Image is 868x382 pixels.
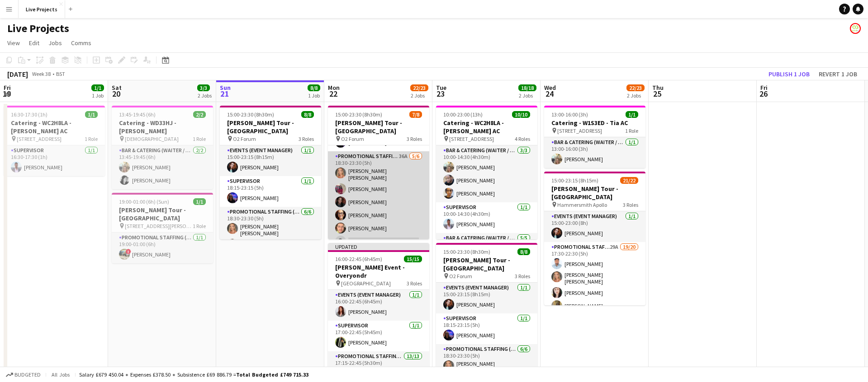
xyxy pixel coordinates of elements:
span: 15:00-23:30 (8h30m) [335,111,382,118]
a: Edit [25,37,43,49]
span: O2 Forum [233,135,256,142]
span: 7/8 [409,111,422,118]
span: 15:00-23:15 (8h15m) [551,177,598,184]
app-card-role: Promotional Staffing (Exhibition Host)36A5/618:30-23:30 (5h)[PERSON_NAME] [PERSON_NAME][PERSON_NA... [328,151,429,250]
span: 22 [327,89,340,99]
span: ! [126,249,131,254]
span: 8/8 [308,84,320,91]
app-card-role: Supervisor1/118:15-23:15 (5h)[PERSON_NAME] [220,176,321,207]
button: Publish 1 job [765,68,813,80]
app-card-role: Events (Event Manager)1/115:00-23:15 (8h15m)[PERSON_NAME] [436,283,537,313]
span: 1 Role [625,127,638,134]
span: [STREET_ADDRESS][PERSON_NAME] [125,223,193,229]
app-job-card: 13:45-19:45 (6h)2/2Catering - WD33HJ - [PERSON_NAME] [DEMOGRAPHIC_DATA]1 RoleBar & Catering (Wait... [112,106,213,189]
span: 15:00-23:30 (8h30m) [227,111,274,118]
span: Tue [436,84,446,92]
span: 22/23 [410,84,428,91]
span: 4 Roles [515,135,530,142]
span: Jobs [48,39,62,47]
span: 16:30-17:30 (1h) [11,111,47,118]
span: 21/22 [620,177,638,184]
span: [DEMOGRAPHIC_DATA] [125,135,179,142]
h3: Catering - W1S3ED - Tia AC [544,119,645,127]
h3: Catering - WC2H8LA - [PERSON_NAME] AC [4,119,105,135]
a: Comms [67,37,95,49]
h3: [PERSON_NAME] Tour - [GEOGRAPHIC_DATA] [220,119,321,135]
h3: Catering - WC2H8LA - [PERSON_NAME] AC [436,119,537,135]
span: 10:00-23:00 (13h) [443,111,483,118]
button: Budgeted [5,370,42,380]
span: 1 Role [193,135,206,142]
div: 15:00-23:15 (8h15m)21/22[PERSON_NAME] Tour - [GEOGRAPHIC_DATA] Hammersmith Apollo3 RolesEvents (E... [544,172,645,305]
span: 1 Role [193,223,206,229]
span: Comms [71,39,91,47]
span: 3 Roles [299,135,314,142]
app-job-card: 15:00-23:30 (8h30m)8/8[PERSON_NAME] Tour - [GEOGRAPHIC_DATA] O2 Forum3 RolesEvents (Event Manager... [220,106,321,239]
app-card-role: Promotional Staffing (Exhibition Host)6/618:30-23:30 (5h)[PERSON_NAME] [PERSON_NAME] [220,207,321,306]
div: 15:00-23:30 (8h30m)7/8[PERSON_NAME] Tour - [GEOGRAPHIC_DATA] O2 Forum3 Roles[PERSON_NAME]Supervis... [328,106,429,239]
span: 1/1 [626,111,638,118]
span: View [7,39,20,47]
span: 20 [110,89,122,99]
a: Jobs [45,37,66,49]
button: Revert 1 job [815,68,861,80]
h3: [PERSON_NAME] Tour - [GEOGRAPHIC_DATA] [436,256,537,272]
span: Week 38 [30,70,52,77]
app-card-role: Events (Event Manager)1/115:00-23:00 (8h)[PERSON_NAME] [544,211,645,242]
span: 3 Roles [515,273,530,280]
span: [STREET_ADDRESS] [449,135,494,142]
app-job-card: 13:00-16:00 (3h)1/1Catering - W1S3ED - Tia AC [STREET_ADDRESS]1 RoleBar & Catering (Waiter / wait... [544,106,645,168]
span: 21 [218,89,231,99]
span: Hammersmith Apollo [557,201,607,208]
span: 13:45-19:45 (6h) [119,111,156,118]
span: 8/8 [301,111,314,118]
span: 2/2 [193,111,206,118]
span: 1/1 [85,111,98,118]
span: 25 [651,89,664,99]
div: BST [56,70,65,77]
span: [GEOGRAPHIC_DATA] [341,280,391,287]
app-job-card: Updated16:00-22:45 (6h45m)15/15[PERSON_NAME] Event - Overyondr [GEOGRAPHIC_DATA]3 RolesEvents (Ev... [328,243,429,377]
span: Wed [544,84,556,92]
h3: [PERSON_NAME] Tour - [GEOGRAPHIC_DATA] [544,185,645,201]
span: O2 Forum [341,135,364,142]
span: 10/10 [512,111,530,118]
span: Sat [112,84,122,92]
app-card-role: Supervisor1/116:30-17:30 (1h)[PERSON_NAME] [4,145,105,176]
span: Edit [29,39,39,47]
span: 19 [2,89,11,99]
span: 22/23 [626,84,645,91]
span: Fri [760,84,768,92]
app-card-role: Bar & Catering (Waiter / waitress)5/5 [436,233,537,316]
app-job-card: 16:30-17:30 (1h)1/1Catering - WC2H8LA - [PERSON_NAME] AC [STREET_ADDRESS]1 RoleSupervisor1/116:30... [4,106,105,176]
app-job-card: 19:00-01:00 (6h) (Sun)1/1[PERSON_NAME] Tour - [GEOGRAPHIC_DATA] [STREET_ADDRESS][PERSON_NAME]1 Ro... [112,193,213,263]
span: 15:00-23:30 (8h30m) [443,248,490,255]
span: 1 Role [85,135,98,142]
span: Mon [328,84,340,92]
app-card-role: Bar & Catering (Waiter / waitress)2/213:45-19:45 (6h)[PERSON_NAME][PERSON_NAME] [112,145,213,189]
span: 16:00-22:45 (6h45m) [335,256,382,262]
span: 1/1 [193,198,206,205]
span: Total Budgeted £749 715.33 [236,371,308,378]
app-job-card: 10:00-23:00 (13h)10/10Catering - WC2H8LA - [PERSON_NAME] AC [STREET_ADDRESS]4 RolesBar & Catering... [436,106,537,239]
button: Live Projects [19,0,65,18]
h3: [PERSON_NAME] Tour - [GEOGRAPHIC_DATA] [112,206,213,222]
app-card-role: Bar & Catering (Waiter / waitress)1/113:00-16:00 (3h)[PERSON_NAME] [544,137,645,168]
h3: [PERSON_NAME] Tour - [GEOGRAPHIC_DATA] [328,119,429,135]
span: All jobs [50,371,71,378]
span: 1/1 [91,84,104,91]
div: 2 Jobs [519,92,536,99]
span: [STREET_ADDRESS] [557,127,602,134]
span: Budgeted [14,372,41,378]
app-job-card: 15:00-23:30 (8h30m)8/8[PERSON_NAME] Tour - [GEOGRAPHIC_DATA] O2 Forum3 RolesEvents (Event Manager... [436,243,537,377]
span: Thu [652,84,664,92]
span: 3 Roles [407,280,422,287]
span: 3 Roles [623,201,638,208]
